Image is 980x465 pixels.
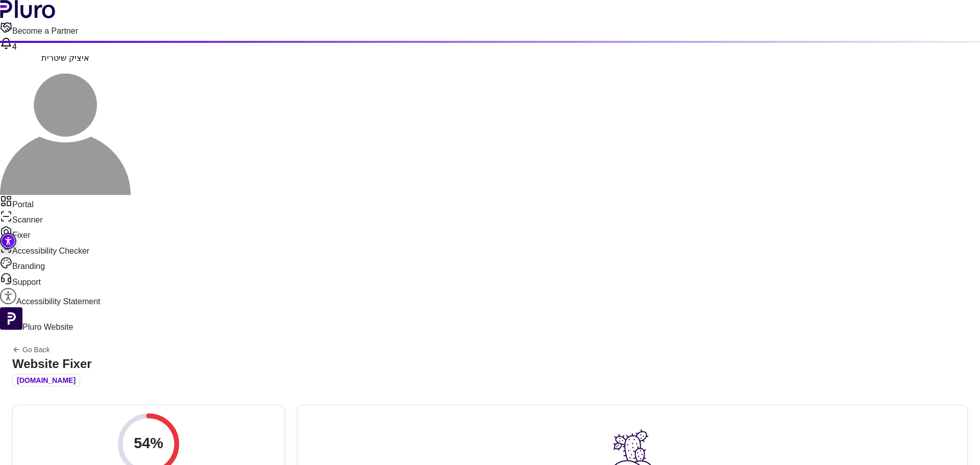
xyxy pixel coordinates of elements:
[134,434,163,451] text: 54%
[12,42,17,51] span: 4
[12,346,92,354] a: Back to previous screen
[12,374,80,386] div: [DOMAIN_NAME]
[41,54,89,62] span: איציק שיטרית
[12,358,92,370] h1: Website Fixer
